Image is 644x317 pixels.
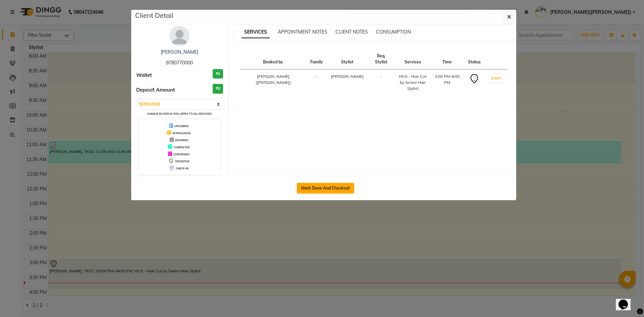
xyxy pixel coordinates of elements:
span: TENTATIVE [175,160,190,163]
td: 3:00 PM-4:00 PM [430,69,464,96]
small: Change in status will apply to all services. [147,112,212,115]
th: Services [395,49,430,69]
span: SERVICES [241,26,270,38]
th: Family [306,49,327,69]
th: Req. Stylist [368,49,395,69]
td: [PERSON_NAME]([PERSON_NAME]) [240,69,307,96]
th: Booked by [240,49,307,69]
span: 9780770000 [166,60,193,66]
span: CLIENT NOTES [335,29,368,35]
td: - [368,69,395,96]
span: CHECK-IN [176,167,189,170]
span: IN PROGRESS [173,131,191,135]
th: Time [430,49,464,69]
h3: ₹0 [213,69,223,79]
td: - [306,69,327,96]
span: UPCOMING [174,124,189,128]
div: HCG - Hair Cut by Senior Hair Stylist [399,73,426,92]
span: [PERSON_NAME] [331,74,364,79]
h3: ₹0 [213,84,223,94]
span: Wallet [136,71,152,79]
th: Status [464,49,485,69]
button: Mark Done And Checkout [297,183,354,194]
h5: Client Detail [135,10,173,20]
span: APPOINTMENT NOTES [278,29,327,35]
span: CONFIRMED [173,153,190,156]
a: [PERSON_NAME] [161,49,198,55]
span: DROPPED [175,139,188,142]
span: Deposit Amount [136,86,175,94]
span: CONSUMPTION [376,29,411,35]
button: START [489,74,503,83]
th: Stylist [327,49,368,69]
img: avatar [169,26,190,46]
span: COMPLETED [174,146,190,149]
iframe: chat widget [616,290,637,310]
